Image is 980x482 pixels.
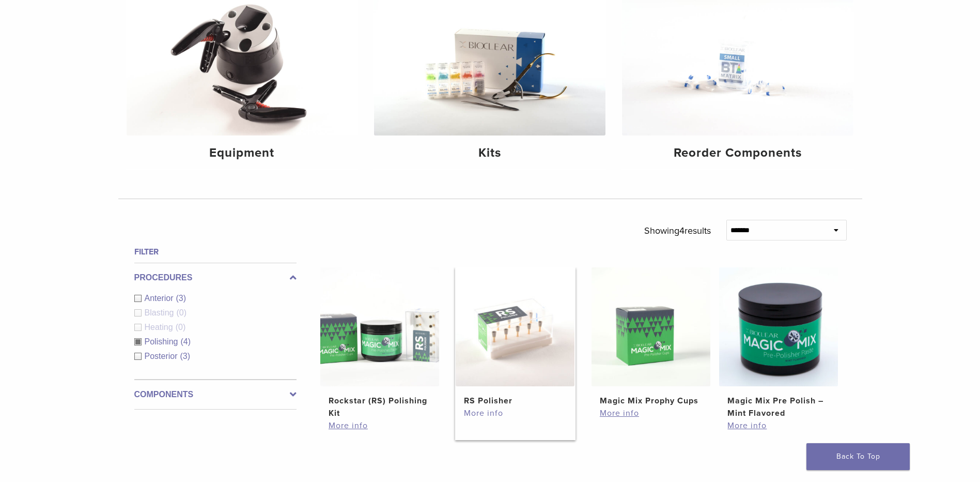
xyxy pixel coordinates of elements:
a: Magic Mix Pre Polish - Mint FlavoredMagic Mix Pre Polish – Mint Flavored [719,267,839,419]
a: More info [600,407,702,419]
span: Anterior [145,294,176,303]
a: More info [464,407,566,419]
a: Rockstar (RS) Polishing KitRockstar (RS) Polishing Kit [320,267,440,419]
span: Heating [145,323,176,332]
label: Procedures [134,272,297,284]
h4: Reorder Components [630,144,845,162]
span: (3) [176,294,186,303]
h2: RS Polisher [464,395,566,407]
a: RS PolisherRS Polisher [455,267,575,407]
img: RS Polisher [456,267,574,386]
span: (3) [180,352,191,360]
p: Showing results [644,220,711,242]
span: 4 [679,225,685,236]
a: Back To Top [806,443,910,470]
span: (0) [176,308,186,317]
a: More info [727,419,830,432]
a: More info [329,419,431,432]
span: (4) [180,337,191,346]
h2: Magic Mix Prophy Cups [600,395,702,407]
h2: Rockstar (RS) Polishing Kit [329,395,431,419]
h4: Equipment [135,144,350,162]
h4: Filter [134,246,297,258]
span: Blasting [145,308,177,317]
span: Posterior [145,352,180,360]
label: Components [134,388,297,401]
span: Polishing [145,337,181,346]
img: Magic Mix Prophy Cups [592,267,710,386]
a: Magic Mix Prophy CupsMagic Mix Prophy Cups [591,267,711,407]
span: (0) [176,323,186,332]
img: Magic Mix Pre Polish - Mint Flavored [719,267,838,386]
img: Rockstar (RS) Polishing Kit [320,267,439,386]
h2: Magic Mix Pre Polish – Mint Flavored [727,395,830,419]
h4: Kits [382,144,597,162]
